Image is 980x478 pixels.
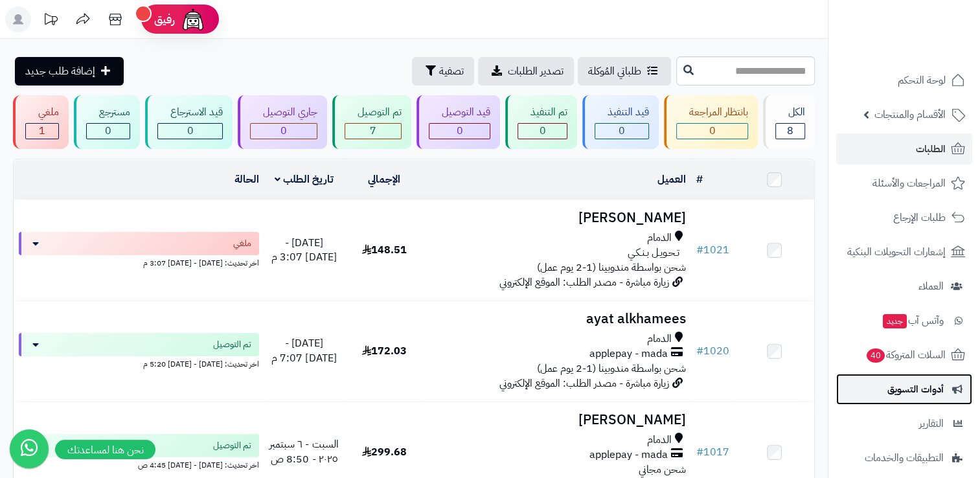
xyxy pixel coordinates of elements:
[345,124,401,139] div: 7
[836,202,972,233] a: طلبات الإرجاع
[847,243,946,261] span: إشعارات التحويلات البنكية
[362,343,407,359] span: 172.03
[709,123,716,139] span: 0
[429,211,686,225] h3: [PERSON_NAME]
[414,95,503,149] a: قيد التوصيل 0
[595,124,648,139] div: 0
[865,346,946,364] span: السلات المتروكة
[86,105,130,120] div: مسترجع
[536,361,685,376] span: شحن بواسطة مندوبينا (1-2 يوم عمل)
[518,105,567,120] div: تم التنفيذ
[836,408,972,439] a: التقارير
[919,415,944,433] span: التقارير
[872,174,946,192] span: المراجعات والأسئلة
[271,235,336,266] span: [DATE] - [DATE] 3:07 م
[187,123,194,139] span: 0
[429,413,686,427] h3: [PERSON_NAME]
[271,336,336,366] span: [DATE] - [DATE] 7:07 م
[677,124,747,139] div: 0
[213,338,251,351] span: تم التوصيل
[26,124,58,139] div: 1
[836,374,972,405] a: أدوات التسويق
[760,95,817,149] a: الكل8
[429,124,490,139] div: 0
[836,133,972,165] a: الطلبات
[362,242,407,258] span: 148.51
[154,12,175,27] span: رفيق
[882,312,944,330] span: وآتس آب
[499,376,668,391] span: زيارة مباشرة - مصدر الطلب: الموقع الإلكتروني
[234,172,259,187] a: الحالة
[345,105,402,120] div: تم التوصيل
[916,140,946,158] span: الطلبات
[412,57,474,85] button: تصفية
[696,172,702,187] a: #
[874,106,946,124] span: الأقسام والمنتجات
[25,63,95,79] span: إضافة طلب جديد
[429,312,686,326] h3: ayat alkhamees
[661,95,760,149] a: بانتظار المراجعة 0
[589,448,667,462] span: applepay - mada
[280,123,287,139] span: 0
[25,105,59,120] div: ملغي
[10,95,71,149] a: ملغي 1
[627,245,679,260] span: تـحـويـل بـنـكـي
[457,123,463,139] span: 0
[696,444,729,460] a: #1017
[580,95,661,149] a: قيد التنفيذ 0
[865,449,944,467] span: التطبيقات والخدمات
[696,343,729,359] a: #1020
[836,442,972,473] a: التطبيقات والخدمات
[15,57,124,85] a: إضافة طلب جديد
[595,105,649,120] div: قيد التنفيذ
[499,275,668,290] span: زيارة مباشرة - مصدر الطلب: الموقع الإلكتروني
[39,123,45,139] span: 1
[19,255,259,269] div: اخر تحديث: [DATE] - [DATE] 3:07 م
[180,6,206,32] img: ai-face.png
[142,95,235,149] a: قيد الاسترجاع 0
[676,105,748,120] div: بانتظار المراجعة
[87,124,130,139] div: 0
[836,271,972,302] a: العملاء
[589,347,667,361] span: applepay - mada
[619,123,625,139] span: 0
[158,124,222,139] div: 0
[71,95,142,149] a: مسترجع 0
[478,57,574,85] a: تصدير الطلبات
[370,123,376,139] span: 7
[250,105,317,120] div: جاري التوصيل
[696,242,703,258] span: #
[588,63,641,79] span: طلباتي المُوكلة
[918,277,944,295] span: العملاء
[836,236,972,267] a: إشعارات التحويلات البنكية
[19,356,259,370] div: اخر تحديث: [DATE] - [DATE] 5:20 م
[157,105,223,120] div: قيد الاسترجاع
[213,439,251,452] span: تم التوصيل
[368,172,400,187] a: الإجمالي
[536,260,685,275] span: شحن بواسطة مندوبينا (1-2 يوم عمل)
[105,123,111,139] span: 0
[836,65,972,96] a: لوحة التحكم
[836,168,972,199] a: المراجعات والأسئلة
[518,124,567,139] div: 0
[887,380,944,398] span: أدوات التسويق
[893,209,946,227] span: طلبات الإرجاع
[883,314,907,328] span: جديد
[646,433,671,448] span: الدمام
[269,437,338,467] span: السبت - ٦ سبتمبر ٢٠٢٥ - 8:50 ص
[646,332,671,347] span: الدمام
[540,123,546,139] span: 0
[867,348,885,363] span: 40
[646,231,671,245] span: الدمام
[638,462,685,477] span: شحن مجاني
[787,123,793,139] span: 8
[429,105,490,120] div: قيد التوصيل
[330,95,414,149] a: تم التوصيل 7
[696,444,703,460] span: #
[775,105,805,120] div: الكل
[508,63,564,79] span: تصدير الطلبات
[578,57,671,85] a: طلباتي المُوكلة
[19,457,259,471] div: اخر تحديث: [DATE] - [DATE] 4:45 ص
[696,242,729,258] a: #1021
[439,63,464,79] span: تصفية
